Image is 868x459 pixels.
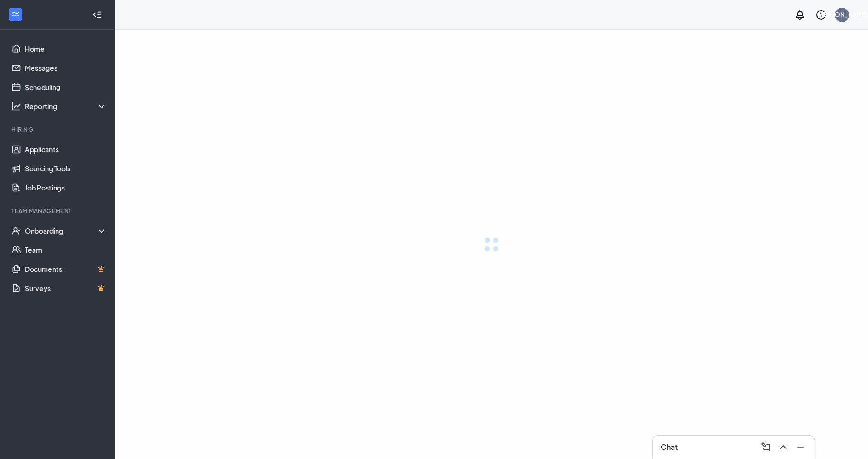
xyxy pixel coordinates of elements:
div: Reporting [25,101,107,111]
button: ChevronUp [775,439,790,455]
a: DocumentsCrown [25,259,107,279]
a: Home [25,39,107,58]
div: Team Management [11,207,105,215]
svg: Notifications [794,9,806,21]
a: Job Postings [25,178,107,197]
svg: ChevronUp [777,441,789,453]
a: Team [25,240,107,259]
div: [PERSON_NAME] [818,11,867,19]
svg: ComposeMessage [760,441,772,453]
svg: Collapse [92,10,102,20]
a: Messages [25,58,107,78]
svg: UserCheck [11,226,21,235]
button: ComposeMessage [757,439,773,455]
a: Applicants [25,140,107,159]
h3: Chat [661,442,678,452]
svg: Analysis [11,101,21,111]
a: Sourcing Tools [25,159,107,178]
svg: Minimize [795,441,806,453]
div: Hiring [11,125,105,134]
svg: WorkstreamLogo [11,10,20,19]
svg: QuestionInfo [815,9,827,21]
a: SurveysCrown [25,279,107,298]
div: Onboarding [25,226,107,235]
button: Minimize [792,439,807,455]
a: Scheduling [25,78,107,97]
